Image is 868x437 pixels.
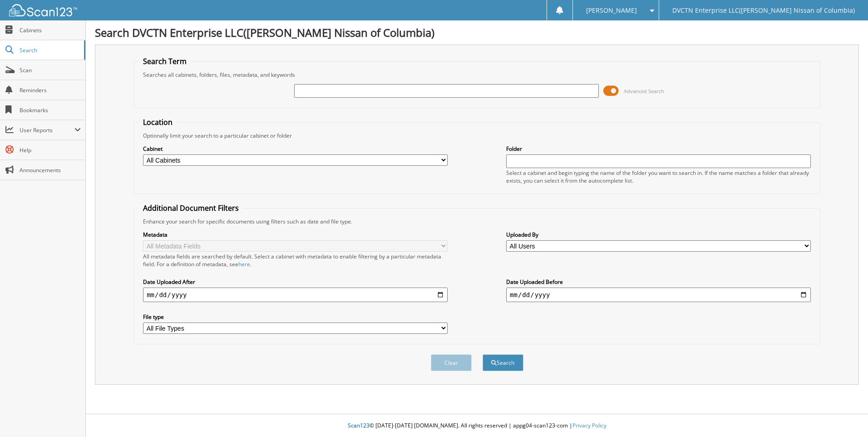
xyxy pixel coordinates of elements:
[138,203,243,213] legend: Additional Document Filters
[20,46,79,54] span: Search
[506,145,811,153] label: Folder
[138,117,177,127] legend: Location
[138,71,815,79] div: Searches all cabinets, folders, files, metadata, and keywords
[20,106,81,114] span: Bookmarks
[20,86,81,94] span: Reminders
[95,25,859,40] h1: Search DVCTN Enterprise LLC([PERSON_NAME] Nissan of Columbia)
[586,8,637,13] span: [PERSON_NAME]
[143,288,448,302] input: start
[348,422,370,429] span: Scan123
[624,88,664,94] span: Advanced Search
[483,354,523,371] button: Search
[143,278,448,286] label: Date Uploaded After
[86,415,868,437] div: © [DATE]-[DATE] [DOMAIN_NAME]. All rights reserved | appg04-scan123-com |
[506,231,811,238] label: Uploaded By
[138,218,815,225] div: Enhance your search for specific documents using filters such as date and file type.
[238,260,250,268] a: here
[143,145,448,153] label: Cabinet
[506,169,811,184] div: Select a cabinet and begin typing the name of the folder you want to search in. If the name match...
[143,313,448,321] label: File type
[138,132,815,139] div: Optionally limit your search to a particular cabinet or folder
[20,126,74,134] span: User Reports
[506,288,811,302] input: end
[572,422,607,429] a: Privacy Policy
[431,354,472,371] button: Clear
[20,166,81,174] span: Announcements
[20,146,81,154] span: Help
[672,8,855,13] span: DVCTN Enterprise LLC([PERSON_NAME] Nissan of Columbia)
[138,56,191,66] legend: Search Term
[506,278,811,286] label: Date Uploaded Before
[20,66,81,74] span: Scan
[9,4,77,16] img: scan123-logo-white.svg
[143,231,448,238] label: Metadata
[143,253,448,268] div: All metadata fields are searched by default. Select a cabinet with metadata to enable filtering b...
[20,26,81,34] span: Cabinets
